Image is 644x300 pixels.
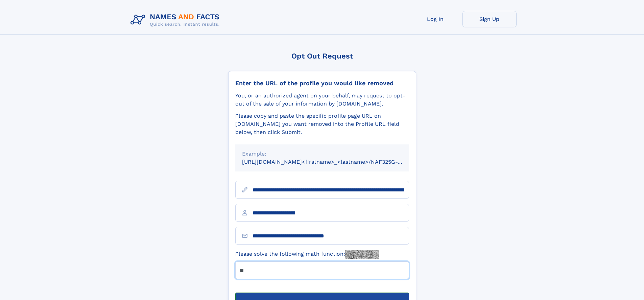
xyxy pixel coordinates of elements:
[235,112,409,136] div: Please copy and paste the specific profile page URL on [DOMAIN_NAME] you want removed into the Pr...
[242,150,402,158] div: Example:
[235,79,409,87] div: Enter the URL of the profile you would like removed
[228,52,416,60] div: Opt Out Request
[235,250,379,259] label: Please solve the following math function:
[462,11,517,27] a: Sign Up
[408,11,462,27] a: Log In
[235,92,409,108] div: You, or an authorized agent on your behalf, may request to opt-out of the sale of your informatio...
[242,159,422,165] small: [URL][DOMAIN_NAME]<firstname>_<lastname>/NAF325G-xxxxxxxx
[128,11,225,29] img: Logo Names and Facts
